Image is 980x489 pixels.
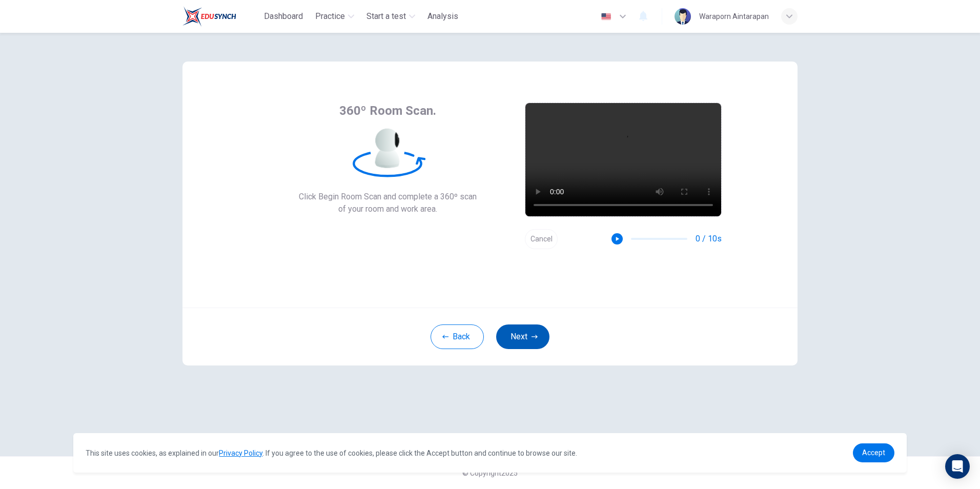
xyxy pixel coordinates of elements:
[315,10,345,23] span: Practice
[945,454,970,479] div: Open Intercom Messenger
[299,191,477,203] span: Click Begin Room Scan and complete a 360º scan
[427,10,458,23] span: Analysis
[699,10,769,23] div: Waraporn Aintarapan
[862,449,885,457] span: Accept
[182,6,260,27] a: Train Test logo
[73,433,906,473] div: cookieconsent
[362,7,419,26] button: Start a test
[260,7,307,26] button: Dashboard
[311,7,358,26] button: Practice
[339,103,436,119] span: 360º Room Scan.
[86,449,577,457] span: This site uses cookies, as explained in our . If you agree to the use of cookies, please click th...
[182,6,236,27] img: Train Test logo
[264,10,303,23] span: Dashboard
[219,449,262,457] a: Privacy Policy
[600,13,612,21] img: en
[462,469,518,477] span: © Copyright 2025
[366,10,406,23] span: Start a test
[299,203,477,215] span: of your room and work area.
[525,229,558,249] button: Cancel
[431,324,484,349] button: Back
[853,443,894,462] a: dismiss cookie message
[675,8,691,25] img: Profile picture
[696,233,722,245] span: 0 / 10s
[496,324,549,349] button: Next
[423,7,462,26] button: Analysis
